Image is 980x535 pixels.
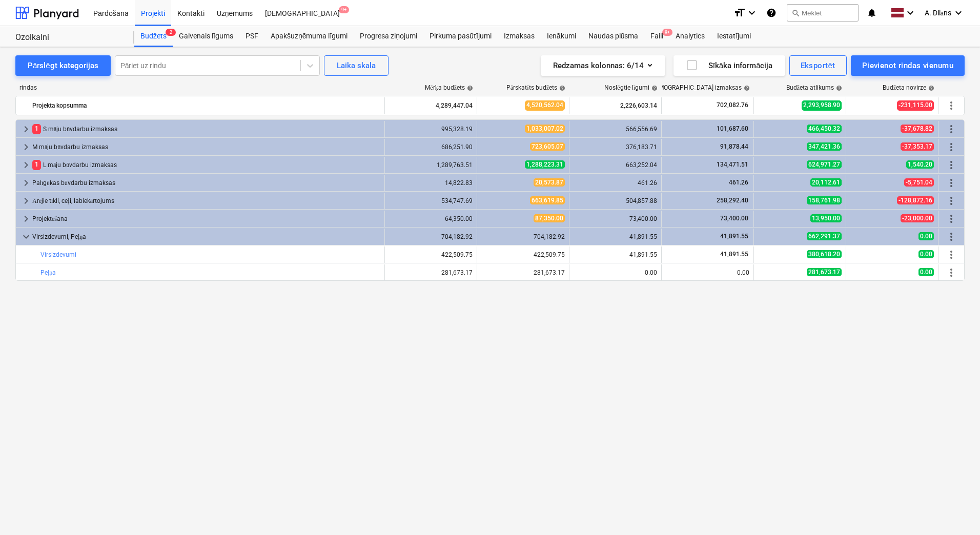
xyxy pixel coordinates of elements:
span: 663,619.85 [530,196,565,204]
span: Vairāk darbību [945,213,957,225]
span: 87,350.00 [534,214,565,222]
span: 702,082.76 [716,101,749,110]
span: 101,687.60 [716,125,749,132]
span: help [465,85,473,91]
span: Vairāk darbību [945,141,957,153]
span: 9+ [662,29,672,36]
div: 41,891.55 [574,251,657,258]
div: Pārslēgt kategorijas [28,59,98,72]
div: 686,251.90 [389,143,473,151]
span: 91,878.44 [719,143,749,150]
span: 0.00 [918,250,934,258]
div: Ienākumi [541,26,582,47]
span: 134,471.51 [716,161,749,168]
div: Pārskatīts budžets [506,84,565,92]
div: 2,226,603.14 [574,97,657,114]
div: Mērķa budžets [425,84,473,92]
span: 0.00 [918,268,934,276]
div: Faili [644,26,669,47]
span: -23,000.00 [901,214,934,222]
div: Eksportēt [801,59,835,72]
span: 723,605.07 [530,142,565,151]
span: -37,678.82 [901,125,934,133]
span: 9+ [339,6,349,13]
div: [DEMOGRAPHIC_DATA] izmaksas [649,84,750,92]
div: Sīkāka informācija [686,59,773,72]
span: help [834,85,842,91]
button: Pievienot rindas vienumu [851,55,965,76]
div: Progresa ziņojumi [354,26,423,47]
div: Chat Widget [929,486,980,535]
span: -5,751.04 [904,178,934,187]
span: 0.00 [918,232,934,240]
div: Budžeta atlikums [786,84,842,92]
span: 281,673.17 [807,268,842,276]
span: Vairāk darbību [945,195,957,207]
span: Vairāk darbību [945,123,957,135]
span: keyboard_arrow_right [20,213,32,225]
div: 73,400.00 [574,215,657,222]
div: rindas [15,84,385,92]
span: Vairāk darbību [945,249,957,261]
div: 422,509.75 [481,251,565,258]
div: 995,328.19 [389,126,473,133]
a: Virsizdevumi [40,251,76,258]
div: Budžets [134,26,173,47]
span: keyboard_arrow_right [20,159,32,171]
span: -37,353.17 [901,142,934,151]
span: 2,293,958.90 [802,100,842,110]
button: Pārslēgt kategorijas [15,55,111,76]
span: 662,291.37 [807,232,842,240]
span: help [649,85,658,91]
span: 466,450.32 [807,125,842,133]
div: 704,182.92 [481,233,565,240]
span: -231,115.00 [897,100,934,110]
a: Iestatījumi [711,26,757,47]
a: Faili9+ [644,26,669,47]
div: Noslēgtie līgumi [604,84,658,92]
span: 20,112.61 [810,178,842,187]
div: 0.00 [666,269,749,276]
div: 0.00 [574,269,657,276]
span: Vairāk darbību [945,266,957,279]
span: Vairāk darbību [945,159,957,171]
span: 1,288,223.31 [525,160,565,169]
a: Naudas plūsma [582,26,645,47]
span: help [926,85,934,91]
span: Vairāk darbību [945,231,957,243]
span: 380,618.20 [807,250,842,258]
div: Laika skala [337,59,376,72]
span: 461.26 [728,179,749,186]
div: 376,183.71 [574,143,657,151]
div: Ozolkalni [15,32,122,43]
div: S māju būvdarbu izmaksas [32,121,380,137]
div: 566,556.69 [574,126,657,133]
div: Izmaksas [498,26,541,47]
a: Budžets2 [134,26,173,47]
div: Palīgēkas būvdarbu izmaksas [32,175,380,191]
div: 64,350.00 [389,215,473,222]
button: Eksportēt [789,55,847,76]
div: Ārējie tīkli, ceļi, labiekārtojums [32,193,380,209]
span: 1 [32,160,41,170]
span: 347,421.36 [807,142,842,151]
div: Projektēšana [32,211,380,227]
div: 41,891.55 [574,233,657,240]
button: Sīkāka informācija [673,55,785,76]
div: 14,822.83 [389,179,473,187]
span: keyboard_arrow_down [20,231,32,243]
div: PSF [239,26,264,47]
a: Pirkuma pasūtījumi [423,26,498,47]
span: help [742,85,750,91]
span: -128,872.16 [897,196,934,204]
button: Laika skala [324,55,389,76]
div: Budžeta novirze [883,84,934,92]
a: Galvenais līgums [173,26,239,47]
div: 461.26 [574,179,657,187]
span: 41,891.55 [719,233,749,240]
a: Apakšuzņēmuma līgumi [264,26,354,47]
div: 534,747.69 [389,197,473,204]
